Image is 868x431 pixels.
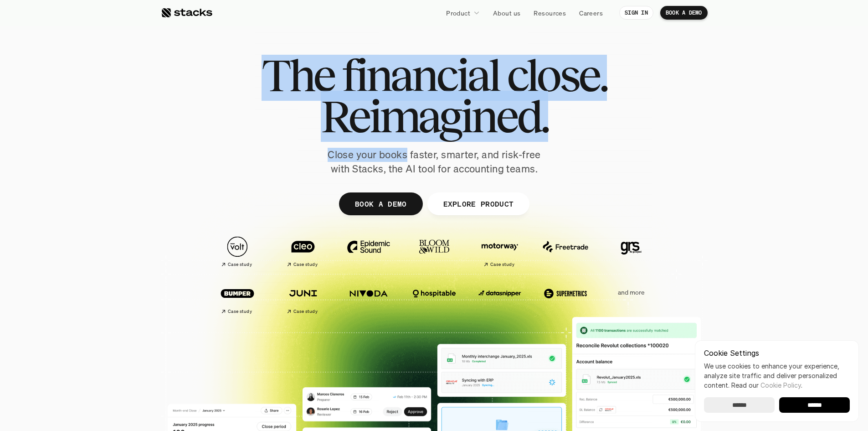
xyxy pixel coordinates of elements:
[228,309,252,314] h2: Case study
[293,262,318,267] h2: Case study
[472,232,528,271] a: Case study
[108,211,148,218] a: Privacy Policy
[488,5,526,21] a: About us
[427,192,529,215] a: EXPLORE PRODUCT
[275,232,331,271] a: Case study
[574,5,608,21] a: Careers
[760,381,801,389] a: Cookie Policy
[320,96,548,137] span: Reimagined.
[660,6,708,20] a: BOOK A DEMO
[339,192,422,215] a: BOOK A DEMO
[579,8,603,18] p: Careers
[262,55,334,96] span: The
[603,289,659,296] p: and more
[342,55,499,96] span: financial
[293,309,318,314] h2: Case study
[490,262,514,267] h2: Case study
[275,278,331,318] a: Case study
[209,278,266,318] a: Case study
[507,55,607,96] span: close.
[731,381,802,389] span: Read our .
[446,8,470,18] p: Product
[534,8,566,18] p: Resources
[625,10,648,16] p: SIGN IN
[228,262,252,267] h2: Case study
[666,10,702,16] p: BOOK A DEMO
[704,349,850,357] p: Cookie Settings
[354,197,406,210] p: BOOK A DEMO
[704,361,850,390] p: We use cookies to enhance your experience, analyze site traffic and deliver personalized content.
[493,8,520,18] p: About us
[209,232,266,271] a: Case study
[528,5,571,21] a: Resources
[320,148,548,176] p: Close your books faster, smarter, and risk-free with Stacks, the AI tool for accounting teams.
[619,6,653,20] a: SIGN IN
[443,197,514,210] p: EXPLORE PRODUCT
